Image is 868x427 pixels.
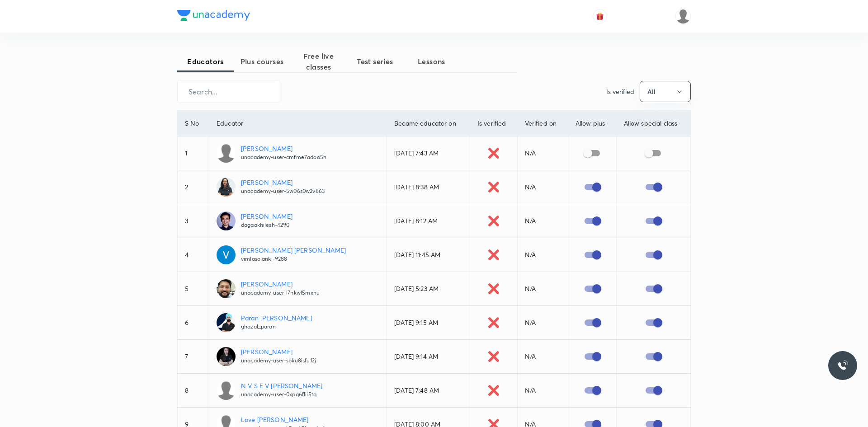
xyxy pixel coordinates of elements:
[568,111,616,136] th: Allow plus
[217,381,379,400] a: N V S E V [PERSON_NAME]unacademy-user-0xpq6flii5tq
[517,170,568,204] td: N/A
[177,10,250,23] a: Company Logo
[217,211,379,230] a: [PERSON_NAME]dagaakhilesh-4290
[217,279,379,298] a: [PERSON_NAME]unacademy-user-l7nkwl5rnxnu
[178,238,209,272] td: 4
[517,272,568,306] td: N/A
[178,80,280,103] input: Search...
[675,9,691,24] img: Laxmikant Ausekar
[593,9,607,23] button: avatar
[387,170,470,204] td: [DATE] 8:38 AM
[470,111,517,136] th: Is verified
[178,272,209,306] td: 5
[517,238,568,272] td: N/A
[241,211,292,221] p: [PERSON_NAME]
[241,144,326,153] p: [PERSON_NAME]
[241,390,322,399] p: unacademy-user-0xpq6flii5tq
[387,272,470,306] td: [DATE] 5:23 AM
[178,306,209,340] td: 6
[517,340,568,374] td: N/A
[290,51,347,72] span: Free live classes
[387,238,470,272] td: [DATE] 11:45 AM
[217,144,379,163] a: [PERSON_NAME]unacademy-user-cmfme7adoo5h
[178,204,209,238] td: 3
[387,136,470,170] td: [DATE] 7:43 AM
[596,12,604,20] img: avatar
[387,340,470,374] td: [DATE] 9:14 AM
[837,360,848,371] img: ttu
[177,10,250,21] img: Company Logo
[616,111,690,136] th: Allow special class
[241,187,325,195] p: unacademy-user-5w06s0w2v863
[178,136,209,170] td: 1
[241,381,322,390] p: N V S E V [PERSON_NAME]
[178,111,209,136] th: S No
[347,56,403,67] span: Test series
[387,204,470,238] td: [DATE] 8:12 AM
[517,136,568,170] td: N/A
[606,87,634,96] p: Is verified
[217,245,379,264] a: [PERSON_NAME] [PERSON_NAME]vimlasolanki-9288
[517,111,568,136] th: Verified on
[241,245,346,255] p: [PERSON_NAME] [PERSON_NAME]
[241,415,325,424] p: Love [PERSON_NAME]
[241,289,320,297] p: unacademy-user-l7nkwl5rnxnu
[217,347,379,366] a: [PERSON_NAME]unacademy-user-sbku8isfu12j
[387,111,470,136] th: Became educator on
[241,279,320,289] p: [PERSON_NAME]
[177,56,234,67] span: Educators
[178,170,209,204] td: 2
[241,347,316,357] p: [PERSON_NAME]
[217,178,379,197] a: [PERSON_NAME]unacademy-user-5w06s0w2v863
[387,374,470,408] td: [DATE] 7:48 AM
[241,221,292,229] p: dagaakhilesh-4290
[387,306,470,340] td: [DATE] 9:15 AM
[178,374,209,408] td: 8
[178,340,209,374] td: 7
[241,153,326,161] p: unacademy-user-cmfme7adoo5h
[217,313,379,332] a: Paran [PERSON_NAME]ghazal_paran
[241,313,312,323] p: Paran [PERSON_NAME]
[241,178,325,187] p: [PERSON_NAME]
[234,56,290,67] span: Plus courses
[517,374,568,408] td: N/A
[241,323,312,331] p: ghazal_paran
[209,111,387,136] th: Educator
[640,81,691,102] button: All
[403,56,460,67] span: Lessons
[517,204,568,238] td: N/A
[241,357,316,365] p: unacademy-user-sbku8isfu12j
[241,255,346,263] p: vimlasolanki-9288
[517,306,568,340] td: N/A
